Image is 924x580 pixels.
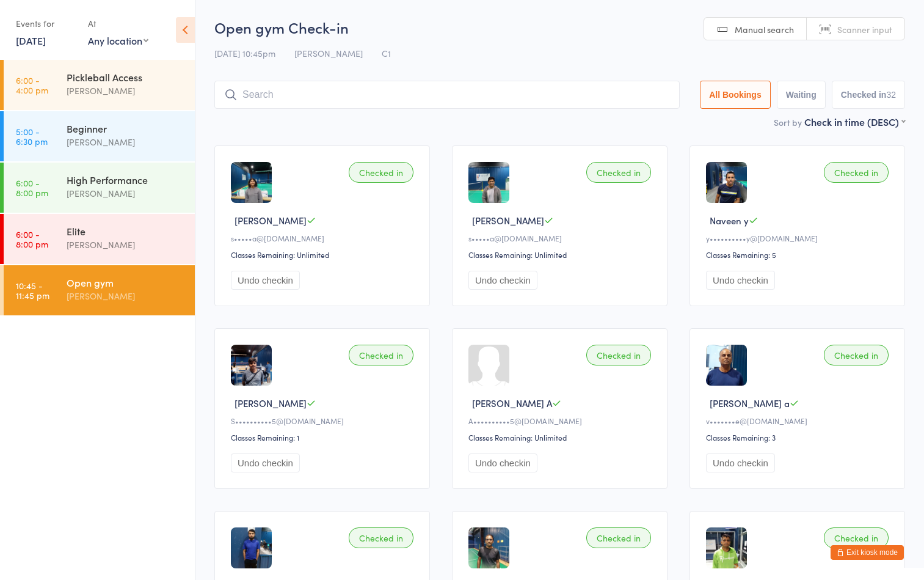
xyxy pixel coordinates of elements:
[706,416,892,426] div: v•••••••e@[DOMAIN_NAME]
[831,545,904,560] button: Exit kiosk mode
[4,265,195,315] a: 10:45 -11:45 pmOpen gym[PERSON_NAME]
[382,47,391,59] span: C1
[67,84,184,98] div: [PERSON_NAME]
[4,60,195,110] a: 6:00 -4:00 pmPickleball Access[PERSON_NAME]
[16,229,48,249] time: 6:00 - 8:00 pm
[735,23,794,35] span: Manual search
[468,527,509,568] img: image1754518245.png
[774,116,802,128] label: Sort by
[16,13,76,34] div: Events for
[88,13,148,34] div: At
[67,238,184,252] div: [PERSON_NAME]
[468,271,537,290] button: Undo checkin
[832,81,905,109] button: Checked in32
[67,122,184,135] div: Beginner
[824,345,889,365] div: Checked in
[231,527,272,568] img: image1724205312.png
[231,432,417,442] div: Classes Remaining: 1
[214,17,905,37] h2: Open gym Check-in
[706,233,892,243] div: y••••••••••y@[DOMAIN_NAME]
[824,162,889,183] div: Checked in
[294,47,363,59] span: [PERSON_NAME]
[349,527,413,548] div: Checked in
[231,453,300,472] button: Undo checkin
[67,135,184,149] div: [PERSON_NAME]
[824,527,889,548] div: Checked in
[586,345,651,365] div: Checked in
[231,249,417,260] div: Classes Remaining: Unlimited
[706,453,775,472] button: Undo checkin
[472,214,544,227] span: [PERSON_NAME]
[16,34,46,47] a: [DATE]
[706,432,892,442] div: Classes Remaining: 3
[700,81,771,109] button: All Bookings
[468,416,655,426] div: A••••••••••5@[DOMAIN_NAME]
[16,281,49,300] time: 10:45 - 11:45 pm
[886,90,896,100] div: 32
[586,162,651,183] div: Checked in
[16,75,48,95] time: 6:00 - 4:00 pm
[214,47,275,59] span: [DATE] 10:45pm
[468,162,509,203] img: image1737243725.png
[706,345,747,386] img: image1683587935.png
[67,289,184,303] div: [PERSON_NAME]
[4,111,195,161] a: 5:00 -6:30 pmBeginner[PERSON_NAME]
[349,345,413,365] div: Checked in
[468,233,655,243] div: s•••••a@[DOMAIN_NAME]
[16,127,48,146] time: 5:00 - 6:30 pm
[231,345,272,386] img: image1689292176.png
[468,432,655,442] div: Classes Remaining: Unlimited
[235,214,307,227] span: [PERSON_NAME]
[706,162,747,203] img: image1674934350.png
[231,271,300,290] button: Undo checkin
[710,214,749,227] span: Naveen y
[67,224,184,238] div: Elite
[777,81,826,109] button: Waiting
[804,115,905,128] div: Check in time (DESC)
[837,23,892,35] span: Scanner input
[67,70,184,84] div: Pickleball Access
[231,416,417,426] div: S••••••••••5@[DOMAIN_NAME]
[235,397,307,409] span: [PERSON_NAME]
[214,81,680,109] input: Search
[349,162,413,183] div: Checked in
[706,271,775,290] button: Undo checkin
[231,233,417,243] div: s•••••a@[DOMAIN_NAME]
[16,178,48,197] time: 6:00 - 8:00 pm
[88,34,148,47] div: Any location
[710,397,790,409] span: [PERSON_NAME] a
[468,249,655,260] div: Classes Remaining: Unlimited
[706,527,747,568] img: image1754443381.png
[67,186,184,200] div: [PERSON_NAME]
[4,214,195,264] a: 6:00 -8:00 pmElite[PERSON_NAME]
[67,276,184,289] div: Open gym
[706,249,892,260] div: Classes Remaining: 5
[472,397,552,409] span: [PERSON_NAME] A
[586,527,651,548] div: Checked in
[231,162,272,203] img: image1737244047.png
[4,163,195,213] a: 6:00 -8:00 pmHigh Performance[PERSON_NAME]
[67,173,184,186] div: High Performance
[468,453,537,472] button: Undo checkin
